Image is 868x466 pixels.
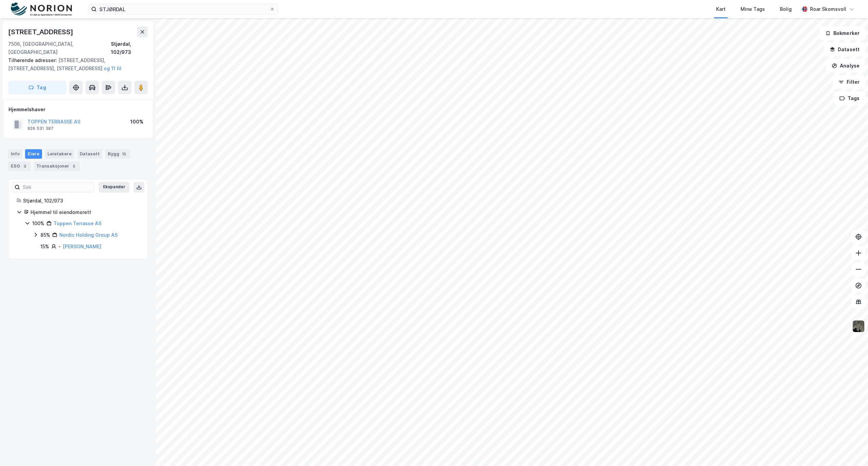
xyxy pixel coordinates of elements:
[34,161,80,171] div: Transaksjoner
[8,40,111,56] div: 7506, [GEOGRAPHIC_DATA], [GEOGRAPHIC_DATA]
[8,161,31,171] div: ESG
[45,149,74,159] div: Leietakere
[59,232,118,238] a: Nordic Holding Group AS
[97,4,270,14] input: Søk på adresse, matrikkel, gårdeiere, leietakere eller personer
[834,92,865,105] button: Tags
[820,26,865,40] button: Bokmerker
[824,43,865,56] button: Datasett
[130,118,143,126] div: 100%
[77,149,102,159] div: Datasett
[11,2,72,16] img: norion-logo.80e7a08dc31c2e691866.png
[834,433,868,466] iframe: Chat Widget
[31,208,139,216] div: Hjemmel til eiendomsrett
[8,26,75,37] div: [STREET_ADDRESS]
[121,151,127,157] div: 15
[111,40,148,56] div: Stjørdal, 102/973
[833,75,865,89] button: Filter
[810,5,846,13] div: Roar Skomsvoll
[8,56,142,73] div: [STREET_ADDRESS], [STREET_ADDRESS], [STREET_ADDRESS]
[71,163,77,170] div: 5
[20,182,94,192] input: Søk
[741,5,765,13] div: Mine Tags
[826,59,865,73] button: Analyse
[852,320,865,333] img: 9k=
[8,149,22,159] div: Info
[23,197,139,205] div: Stjørdal, 102/973
[716,5,726,13] div: Kart
[32,219,44,228] div: 100%
[58,242,61,251] div: -
[99,182,130,193] button: Ekspander
[25,149,42,159] div: Eiere
[40,231,50,239] div: 85%
[40,242,49,251] div: 15%
[105,149,130,159] div: Bygg
[8,57,58,63] span: Tilhørende adresser:
[8,81,66,94] button: Tag
[8,105,147,114] div: Hjemmelshaver
[63,244,101,249] a: [PERSON_NAME]
[54,220,101,226] a: Toppen Terrasse AS
[21,163,28,170] div: 3
[27,126,54,131] div: 926 531 387
[780,5,792,13] div: Bolig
